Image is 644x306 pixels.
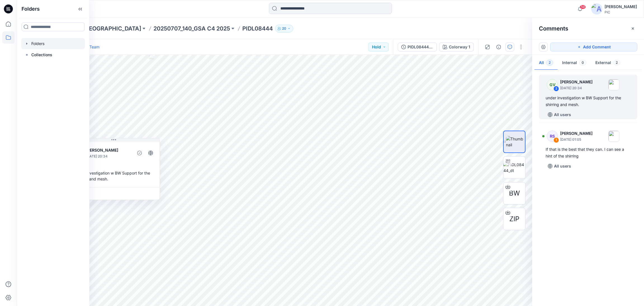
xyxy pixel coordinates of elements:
div: under investigation w BW Support for the shirring and mesh. [72,168,155,184]
img: PIDL08444_dt [503,162,525,173]
span: 0 [579,60,586,65]
a: 20250707_140_GSA C4 2025 [153,25,230,32]
a: 140 Swim [GEOGRAPHIC_DATA] [56,25,141,32]
p: [PERSON_NAME] [86,147,131,154]
p: [PERSON_NAME] [560,79,593,85]
img: Thumbnail [506,136,525,148]
span: 2 [546,60,553,65]
button: All [534,56,558,70]
p: All users [554,163,571,170]
p: 20 [282,25,286,32]
p: Collections [31,51,52,58]
div: under investigation w BW Support for the shirring and mesh. [546,95,631,108]
div: 2 [553,86,559,91]
div: PIC [605,10,637,14]
button: All users [546,110,573,119]
button: PIDL08444_gsa [398,43,437,51]
div: Colorway 1 [449,44,470,50]
p: [PERSON_NAME] [560,130,593,137]
span: 2 [613,60,620,65]
div: GV [547,79,558,90]
button: External [591,56,625,70]
p: PIDL08444 [242,25,273,32]
button: Add Comment [550,43,637,51]
div: [PERSON_NAME] [605,3,637,10]
div: RS [547,131,558,142]
div: Reply [68,187,160,200]
div: If that is the best that they can. I can see a hint of the shirring [546,146,631,159]
p: [DATE] 20:34 [560,85,593,91]
button: Internal [558,56,591,70]
div: PIDL08444_gsa [408,44,433,50]
button: 20 [275,25,293,32]
span: 59 [580,5,586,9]
h2: Comments [539,25,568,32]
p: All users [554,111,571,118]
img: avatar [591,3,602,15]
button: All users [546,162,573,171]
button: Details [494,43,503,51]
button: Colorway 1 [439,43,474,51]
div: 1 [553,137,559,143]
p: [DATE] 01:05 [560,137,593,142]
span: BW [509,188,520,198]
span: ZIP [509,214,519,224]
p: [DATE] 20:34 [86,154,131,159]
